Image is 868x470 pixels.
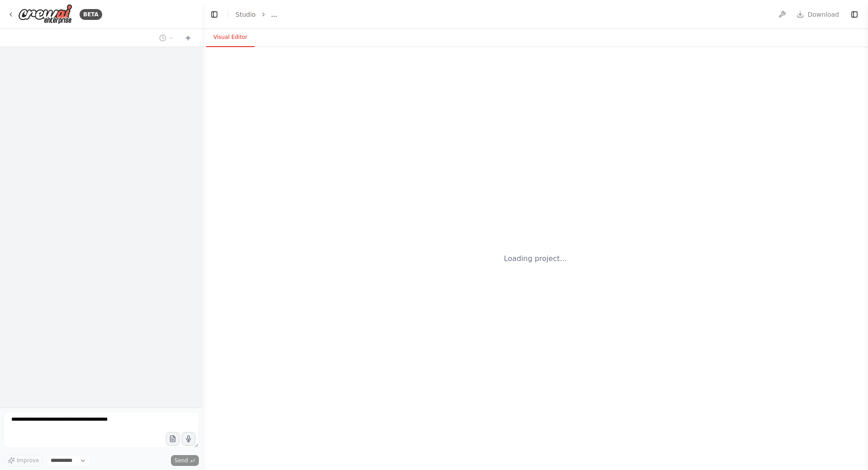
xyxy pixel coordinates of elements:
[181,33,195,43] button: Start a new chat
[156,33,177,43] button: Switch to previous chat
[17,457,39,464] span: Improve
[236,10,277,19] nav: breadcrumb
[504,253,567,264] div: Loading project...
[166,432,179,446] button: Upload files
[182,432,195,446] button: Click to speak your automation idea
[175,457,188,464] span: Send
[18,4,72,24] img: Logo
[208,8,221,21] button: Hide left sidebar
[206,28,255,47] button: Visual Editor
[236,11,256,18] a: Studio
[171,455,199,466] button: Send
[848,8,861,21] button: Show right sidebar
[271,10,277,19] span: ...
[80,9,102,20] div: BETA
[4,455,43,466] button: Improve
